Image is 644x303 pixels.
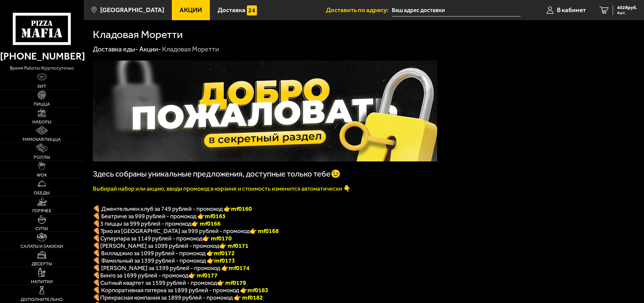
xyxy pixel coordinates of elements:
span: Суперпара за 1149 рублей - промокод [100,235,202,242]
font: 🍕 [93,220,100,227]
span: В кабинет [557,7,586,13]
font: 👉 mf0182 [234,294,263,301]
span: 🍕 [PERSON_NAME] за 1399 рублей - промокод 👉 [93,264,250,272]
span: Бинго за 1699 рублей - промокод [100,272,188,279]
span: Пицца [34,102,50,107]
span: Прекрасная компания за 1899 рублей - промокод [100,294,234,301]
span: Доставка [218,7,245,13]
span: Дополнительно [21,297,63,302]
span: Хит [37,84,46,89]
div: Кладовая Моретти [162,45,219,54]
b: mf0172 [214,250,235,257]
span: Здесь собраны уникальные предложения, доступные только тебе😉 [93,169,341,179]
a: Акции- [139,45,161,53]
span: 🍕 Беатриче за 999 рублей - промокод 👉 [93,213,226,220]
b: mf0174 [229,264,250,272]
span: Обеды [34,191,50,195]
b: mf0173 [214,257,235,264]
h1: Кладовая Моретти [93,29,183,40]
font: 🍕 [93,227,100,235]
input: Ваш адрес доставки [392,4,521,16]
span: Супы [35,226,48,231]
span: Сытный квартет за 1599 рублей - промокод [100,279,217,287]
b: 🍕 [93,272,100,279]
font: 👉 mf0170 [202,235,232,242]
span: 🍕 Корпоративная пятерка за 1899 рублей - промокод 👉 [93,287,268,294]
b: 👉 mf0179 [217,279,246,287]
span: Римская пицца [23,137,61,142]
span: Напитки [31,279,53,284]
img: 15daf4d41897b9f0e9f617042186c801.svg [247,5,257,15]
font: 🍕 [93,294,100,301]
span: Наборы [32,120,51,124]
span: Акции [180,7,202,13]
span: 4028 руб. [617,5,637,10]
b: mf0183 [248,287,268,294]
b: 🍕 [93,279,100,287]
span: Горячее [32,209,51,213]
span: [PERSON_NAME] за 1099 рублей - промокод [100,242,219,250]
b: 🍕 [93,242,100,250]
font: 👉 mf0166 [191,220,221,227]
span: Десерты [32,262,52,266]
span: 🍕 Вилладжио за 1099 рублей - промокод 👉 [93,250,235,257]
b: mf0165 [205,213,226,220]
span: 4 шт. [617,11,637,15]
b: 👉 mf0171 [219,242,249,250]
span: 🍕 Джентельмен клуб за 749 рублей - промокод 👉 [93,205,252,213]
font: 🍕 [93,235,100,242]
span: Свердловская область, Екатеринбург Ученический переулок 5 [392,4,521,16]
span: 3 пиццы за 999 рублей - промокод [100,220,191,227]
span: Салаты и закуски [21,244,63,249]
span: [GEOGRAPHIC_DATA] [100,7,164,13]
span: 🍕 Фамильный за 1399 рублей - промокод 👉 [93,257,235,264]
b: 👉 mf0177 [188,272,218,279]
span: Доставить по адресу: [326,7,392,13]
span: Трио из [GEOGRAPHIC_DATA] за 999 рублей - промокод [100,227,250,235]
span: Роллы [34,155,50,160]
a: Доставка еды- [93,45,138,53]
span: WOK [37,173,47,178]
b: mf0160 [231,205,252,213]
font: 👉 mf0168 [250,227,279,235]
font: Выбирай набор или акцию, вводи промокод в корзине и стоимость изменится автоматически 👇 [93,185,351,192]
img: 1024x1024 [93,61,437,161]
